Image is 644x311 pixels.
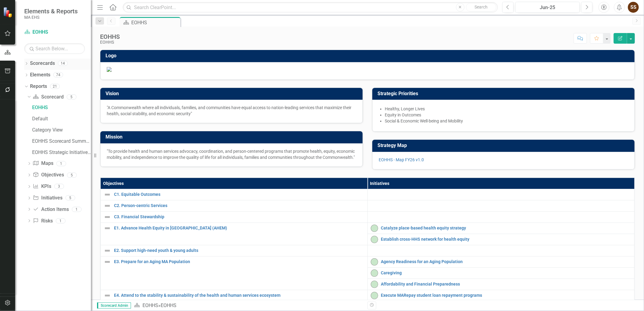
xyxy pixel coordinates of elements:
[371,292,378,299] img: On-track
[515,2,580,13] button: Jun-25
[466,3,496,12] button: Search
[381,282,632,286] a: Affordability and Financial Preparedness
[106,134,360,140] h3: Mission
[114,248,364,253] a: E2. Support high-need youth & young adults
[24,8,78,15] span: Elements & Reports
[32,105,91,110] div: EOHHS
[65,196,75,201] div: 5
[30,60,55,67] a: Scorecards
[33,172,64,179] a: Objectives
[143,303,158,308] a: EOHHS
[367,290,635,301] td: Double-Click to Edit Right Click for Context Menu
[381,293,632,298] a: Execute MARepay student loan repayment programs
[101,189,368,200] td: Double-Click to Edit Right Click for Context Menu
[371,225,378,232] img: On-track
[385,118,628,124] li: Social & Economic Well-being and Mobility
[67,172,77,178] div: 5
[379,157,424,162] a: EOHHS - Map FY26 v1.0
[72,207,82,212] div: 1
[381,237,632,242] a: Establish cross-HHS network for health equity
[104,225,111,232] img: Not Defined
[114,259,364,264] a: E3. Prepare for an Aging MA Population
[33,218,52,225] a: Risks
[628,2,639,13] button: SS
[56,218,65,223] div: 1
[30,83,47,90] a: Reports
[104,213,111,221] img: Not Defined
[104,247,111,254] img: Not Defined
[32,116,91,122] div: Default
[24,15,78,20] small: MA EHS
[33,195,62,202] a: Initiatives
[24,29,85,36] a: EOHHS
[114,293,364,298] a: E4. Attend to the stability & sustainability of the health and human services ecosystem
[53,72,63,78] div: 74
[114,215,364,219] a: C3. Financial Stewardship
[104,258,111,266] img: Not Defined
[381,271,632,275] a: Caregiving
[104,292,111,299] img: Not Defined
[100,33,120,40] div: EOHHS
[161,303,176,308] div: EOHHS
[50,84,60,89] div: 21
[104,191,111,198] img: Not Defined
[385,106,628,112] li: Healthy, Longer Lives
[101,200,368,211] td: Double-Click to Edit Right Click for Context Menu
[58,61,68,66] div: 14
[367,234,635,245] td: Double-Click to Edit Right Click for Context Menu
[371,236,378,243] img: On-track
[381,259,632,264] a: Agency Readiness for an Aging Population
[107,148,356,160] p: "To provide health and human services advocacy, coordination, and person-centered programs that p...
[33,206,69,213] a: Action Items
[101,222,368,245] td: Double-Click to Edit Right Click for Context Menu
[377,143,632,148] h3: Strategy Map
[3,7,14,18] img: ClearPoint Strategy
[30,72,50,79] a: Elements
[475,5,488,9] span: Search
[31,102,91,112] a: EOHHS
[32,150,91,155] div: EOHHS Strategic Initiatives Q4 Briefing Booklet
[123,2,498,13] input: Search ClearPoint...
[371,269,378,277] img: On-track
[54,184,64,189] div: 3
[114,203,364,208] a: C2. Person-centric Services
[31,114,91,123] a: Default
[371,281,378,288] img: On-track
[67,94,76,99] div: 5
[377,91,632,96] h3: Strategic Priorities
[367,279,635,290] td: Double-Click to Edit Right Click for Context Menu
[101,245,368,256] td: Double-Click to Edit Right Click for Context Menu
[97,303,131,309] span: Scorecard Admin
[100,40,120,45] div: EOHHS
[381,226,632,230] a: Catalyze place-based health equity strategy
[367,222,635,234] td: Double-Click to Edit Right Click for Context Menu
[24,43,85,54] input: Search Below...
[107,105,356,117] p: "A Commonwealth where all individuals, families, and communities have equal access to nation-lead...
[31,125,91,135] a: Category View
[385,112,628,118] li: Equity in Outcomes
[33,94,63,101] a: Scorecard
[32,139,91,144] div: EOHHS Scorecard Summary
[33,160,53,167] a: Maps
[101,256,368,290] td: Double-Click to Edit Right Click for Context Menu
[131,19,179,26] div: EOHHS
[371,258,378,266] img: On-track
[33,183,51,190] a: KPIs
[101,211,368,222] td: Double-Click to Edit Right Click for Context Menu
[106,53,632,59] h3: Logo
[104,202,111,209] img: Not Defined
[56,161,66,166] div: 1
[31,136,91,146] a: EOHHS Scorecard Summary
[32,127,91,133] div: Category View
[31,147,91,157] a: EOHHS Strategic Initiatives Q4 Briefing Booklet
[134,302,363,309] div: »
[114,192,364,197] a: C1. Equitable Outcomes
[367,267,635,279] td: Double-Click to Edit Right Click for Context Menu
[107,67,628,72] img: Document.png
[114,226,364,230] a: E1. Advance Health Equity in [GEOGRAPHIC_DATA] (AHEM)
[367,256,635,267] td: Double-Click to Edit Right Click for Context Menu
[106,91,360,96] h3: Vision
[518,4,578,11] div: Jun-25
